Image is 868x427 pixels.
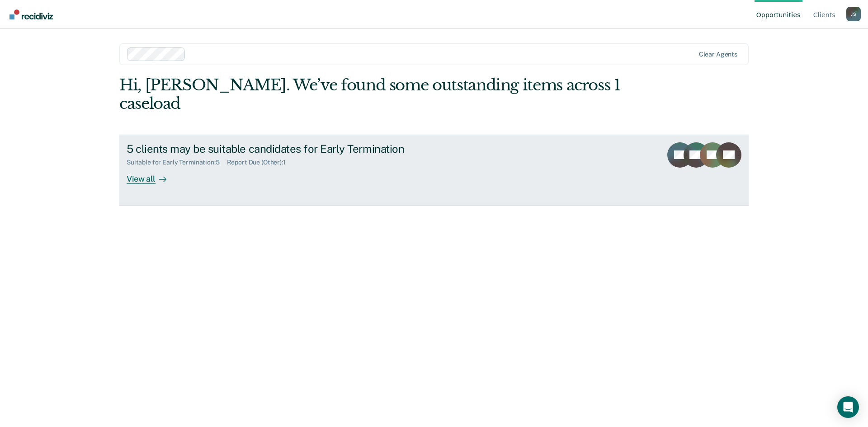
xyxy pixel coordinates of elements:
[119,76,623,113] div: Hi, [PERSON_NAME]. We’ve found some outstanding items across 1 caseload
[127,142,444,155] div: 5 clients may be suitable candidates for Early Termination
[227,159,293,166] div: Report Due (Other) : 1
[127,166,177,184] div: View all
[127,159,227,166] div: Suitable for Early Termination : 5
[9,9,53,19] img: Recidiviz
[699,51,737,58] div: Clear agents
[846,7,861,21] button: Profile dropdown button
[846,7,861,21] div: J S
[119,135,749,206] a: 5 clients may be suitable candidates for Early TerminationSuitable for Early Termination:5Report ...
[837,396,859,418] div: Open Intercom Messenger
